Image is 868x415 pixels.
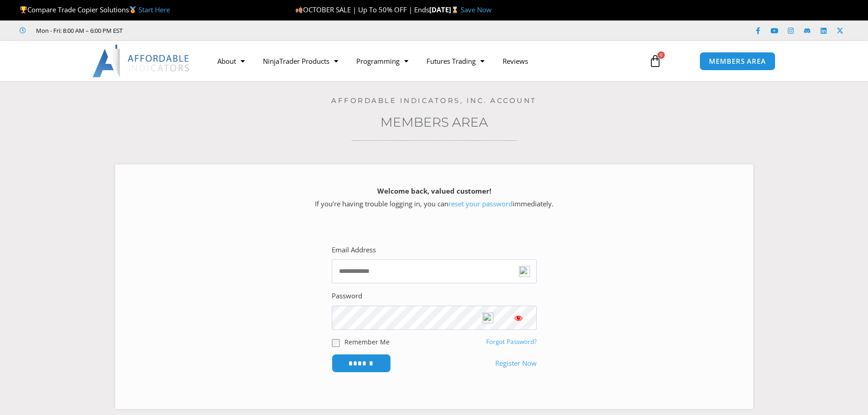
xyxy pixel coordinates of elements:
p: If you’re having trouble logging in, you can immediately. [131,185,737,210]
a: Register Now [495,357,537,370]
label: Password [332,290,362,302]
img: npw-badge-icon-locked.svg [483,313,493,323]
strong: Welcome back, valued customer! [377,186,491,195]
button: Show password [500,306,537,330]
span: MEMBERS AREA [709,58,766,65]
a: Affordable Indicators, Inc. Account [331,96,537,105]
a: Futures Trading [417,51,493,72]
iframe: Customer reviews powered by Trustpilot [135,26,272,35]
a: reset your password [448,199,513,208]
strong: [DATE] [429,5,461,14]
a: Programming [347,51,417,72]
a: About [208,51,254,72]
img: LogoAI | Affordable Indicators – NinjaTrader [92,45,190,77]
a: NinjaTrader Products [254,51,347,72]
label: Remember Me [344,337,390,347]
nav: Menu [208,51,638,72]
img: 🏆 [20,6,27,13]
img: ⌛ [452,6,458,13]
img: 🥇 [129,6,136,13]
img: npw-badge-icon-locked.svg [519,266,530,277]
span: OCTOBER SALE | Up To 50% OFF | Ends [295,5,429,14]
a: Reviews [493,51,537,72]
a: 0 [635,48,675,74]
a: Forgot Password? [486,338,537,346]
a: Save Now [461,5,492,14]
a: Start Here [139,5,170,14]
span: Compare Trade Copier Solutions [20,5,170,14]
a: Members Area [380,114,488,130]
span: Mon - Fri: 8:00 AM – 6:00 PM EST [34,25,123,36]
span: 0 [657,51,665,59]
a: MEMBERS AREA [699,52,776,71]
label: Email Address [332,244,376,256]
img: 🍂 [296,6,303,13]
